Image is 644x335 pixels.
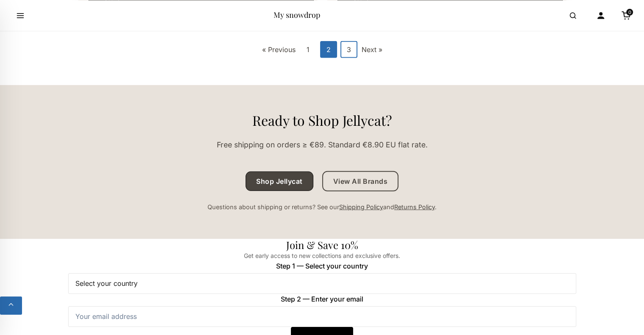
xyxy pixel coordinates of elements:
a: Shipping Policy [339,203,383,210]
h2: Join & Save 10% [68,239,576,251]
a: My snowdrop [274,9,320,19]
p: Free shipping on orders ≥ €89. Standard €8.90 EU flat rate. [78,139,566,151]
a: Next » [361,41,383,58]
h2: Ready to Shop Jellycat? [78,112,566,128]
a: Shop Jellycat [246,172,313,191]
a: Returns Policy [394,203,435,210]
a: Cart [617,6,636,25]
button: Open menu [8,3,32,27]
a: 1 [300,41,317,58]
a: View All Brands [322,171,399,191]
label: Step 2 — Enter your email [68,294,576,305]
p: Questions about shipping or returns? See our and . [78,202,566,212]
span: 2 [320,41,337,58]
a: Account [591,6,610,25]
label: Step 1 — Select your country [68,261,576,272]
input: Your email address [68,306,576,327]
button: Open search [561,3,585,27]
p: Get early access to new collections and exclusive offers. [68,251,576,260]
a: 3 [340,41,357,58]
span: 0 [626,8,633,15]
a: « Previous [261,41,296,58]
